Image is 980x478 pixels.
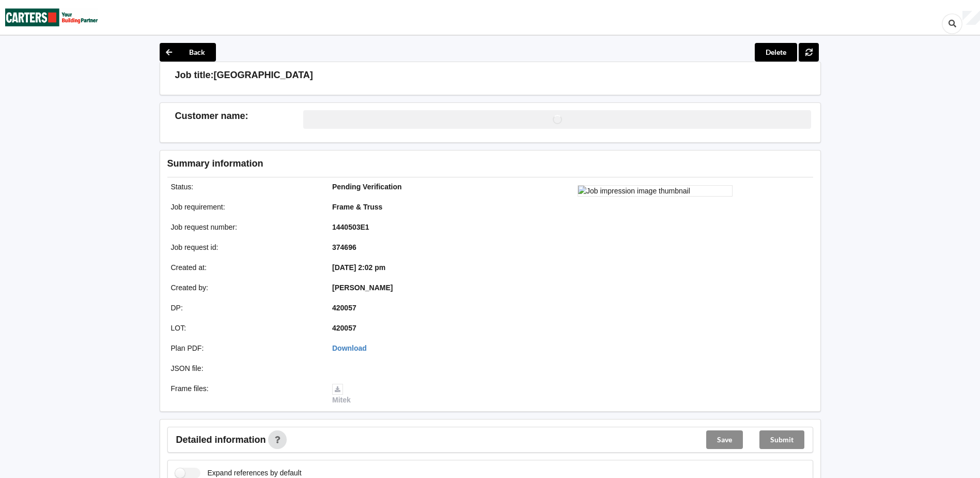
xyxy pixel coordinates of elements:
[175,69,214,81] h3: Job title:
[332,223,369,231] b: 1440503E1
[332,344,367,352] a: Download
[164,222,325,232] div: Job request number :
[164,343,325,353] div: Plan PDF :
[332,243,356,251] b: 374696
[755,43,797,62] button: Delete
[332,384,351,404] a: Mitek
[164,242,325,252] div: Job request id :
[164,202,325,212] div: Job requirement :
[214,69,313,81] h3: [GEOGRAPHIC_DATA]
[164,262,325,273] div: Created at :
[175,110,304,122] h3: Customer name :
[962,11,980,25] div: User Profile
[164,303,325,313] div: DP :
[160,43,216,62] button: Back
[332,283,393,292] b: [PERSON_NAME]
[332,304,356,312] b: 420057
[164,383,325,405] div: Frame files :
[176,435,266,444] span: Detailed information
[332,263,385,272] b: [DATE] 2:02 pm
[164,363,325,374] div: JSON file :
[164,182,325,192] div: Status :
[5,1,98,34] img: Carters
[164,282,325,293] div: Created by :
[332,203,382,211] b: Frame & Truss
[332,324,356,332] b: 420057
[578,185,733,197] img: Job impression image thumbnail
[164,323,325,333] div: LOT :
[167,158,648,170] h3: Summary information
[332,183,402,191] b: Pending Verification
